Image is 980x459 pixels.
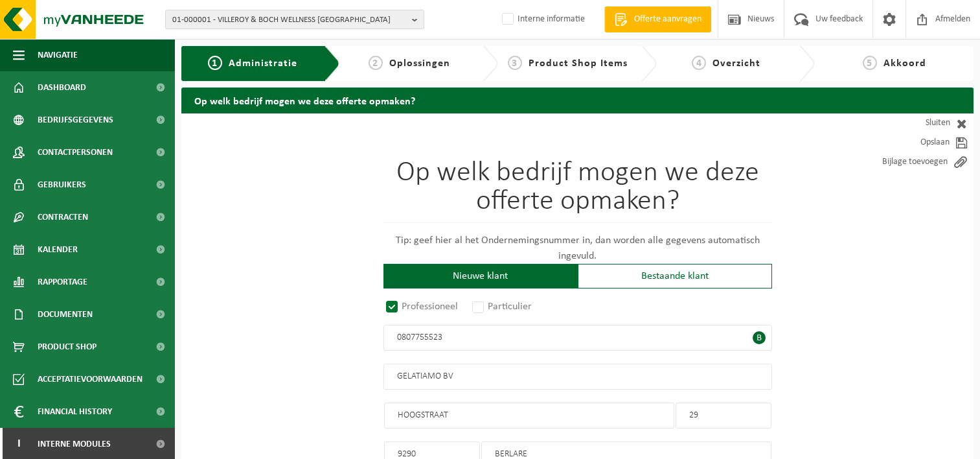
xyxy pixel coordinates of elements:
[38,104,113,136] span: Bedrijfsgegevens
[883,58,926,69] span: Akkoord
[38,136,113,169] span: Contactpersonen
[857,152,974,172] a: Bijlage toevoegen
[383,159,772,223] h1: Op welk bedrijf mogen we deze offerte opmaken?
[165,10,424,29] button: 01-000001 - VILLEROY & BOCH WELLNESS [GEOGRAPHIC_DATA]
[529,58,628,69] span: Product Shop Items
[172,10,407,30] span: 01-000001 - VILLEROY & BOCH WELLNESS [GEOGRAPHIC_DATA]
[208,56,222,70] span: 1
[663,56,790,71] a: 4Overzicht
[369,56,383,70] span: 2
[38,233,78,266] span: Kalender
[383,364,772,390] input: Naam
[38,169,86,201] span: Gebruikers
[38,395,112,428] span: Financial History
[38,266,87,298] span: Rapportage
[383,298,462,316] label: Professioneel
[38,71,86,104] span: Dashboard
[604,6,711,32] a: Offerte aanvragen
[499,10,585,29] label: Interne informatie
[38,298,93,331] span: Documenten
[505,56,631,71] a: 3Product Shop Items
[857,133,974,152] a: Opslaan
[692,56,706,70] span: 4
[631,13,705,26] span: Offerte aanvragen
[857,113,974,133] a: Sluiten
[389,58,450,69] span: Oplossingen
[712,58,760,69] span: Overzicht
[676,403,771,429] input: Nr
[470,298,536,316] label: Particulier
[508,56,522,70] span: 3
[383,233,772,264] p: Tip: geef hier al het Ondernemingsnummer in, dan worden alle gegevens automatisch ingevuld.
[384,403,674,429] input: Straat
[38,39,78,71] span: Navigatie
[181,88,974,113] h2: Op welk bedrijf mogen we deze offerte opmaken?
[347,56,473,71] a: 2Oplossingen
[383,325,772,351] input: Ondernemingsnummer
[38,331,97,363] span: Product Shop
[191,56,314,71] a: 1Administratie
[863,56,877,70] span: 5
[38,363,142,395] span: Acceptatievoorwaarden
[383,264,578,288] div: Nieuwe klant
[753,331,766,344] span: B
[229,58,297,69] span: Administratie
[38,201,88,233] span: Contracten
[821,56,967,71] a: 5Akkoord
[578,264,772,288] div: Bestaande klant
